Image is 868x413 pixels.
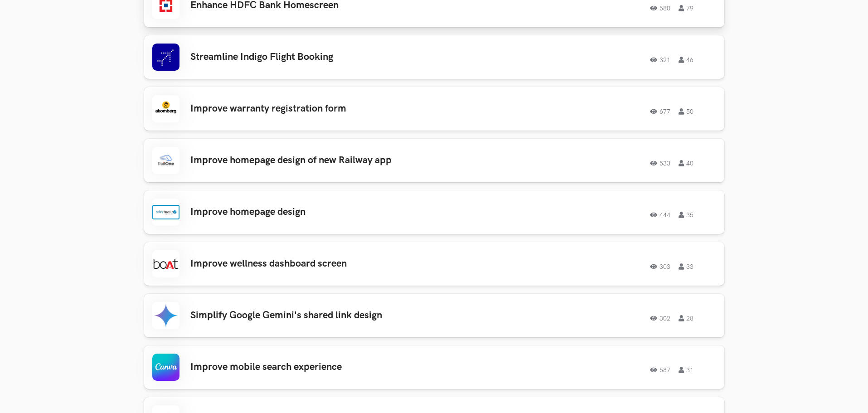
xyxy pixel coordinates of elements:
[144,345,724,389] a: Improve mobile search experience 587 31
[144,294,724,337] a: Simplify Google Gemini's shared link design 302 28
[650,160,670,166] span: 533
[679,315,693,321] span: 28
[679,160,693,166] span: 40
[679,212,693,218] span: 35
[144,190,724,234] a: Improve homepage design 444 35
[679,5,693,11] span: 79
[190,361,448,373] h3: Improve mobile search experience
[190,103,448,115] h3: Improve warranty registration form
[679,367,693,373] span: 31
[650,5,670,11] span: 580
[190,310,448,321] h3: Simplify Google Gemini's shared link design
[144,242,724,286] a: Improve wellness dashboard screen 303 33
[679,263,693,270] span: 33
[650,57,670,63] span: 321
[650,108,670,115] span: 677
[650,367,670,373] span: 587
[190,258,448,270] h3: Improve wellness dashboard screen
[144,139,724,182] a: Improve homepage design of new Railway app 533 40
[144,87,724,131] a: Improve warranty registration form 677 50
[650,212,670,218] span: 444
[650,263,670,270] span: 303
[679,108,693,115] span: 50
[144,35,724,79] a: Streamline Indigo Flight Booking32146
[190,206,448,218] h3: Improve homepage design
[679,57,693,63] span: 46
[650,315,670,321] span: 302
[190,51,448,63] h3: Streamline Indigo Flight Booking
[190,155,448,166] h3: Improve homepage design of new Railway app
